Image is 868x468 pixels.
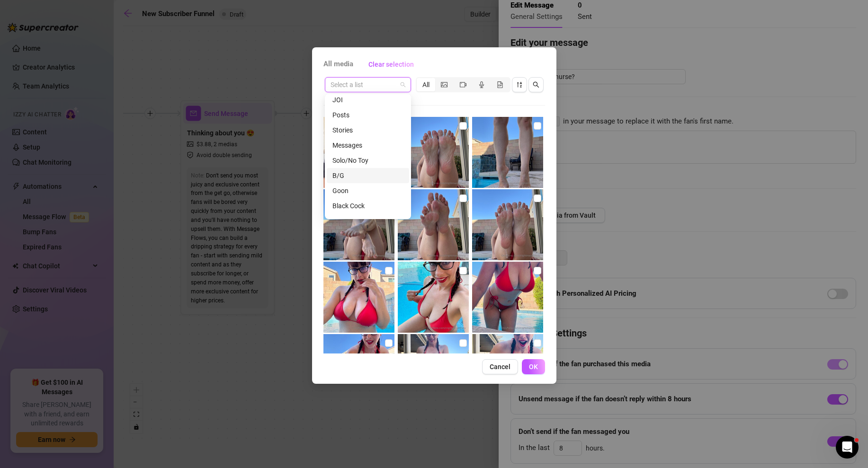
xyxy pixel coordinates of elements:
[497,81,503,88] span: file-gif
[327,198,409,213] div: Black Cock
[327,138,409,153] div: Messages
[327,153,409,168] div: Solo/No Toy
[398,117,469,188] img: media
[323,189,394,260] img: media
[472,262,543,333] img: media
[323,59,353,70] span: All media
[512,77,527,92] button: sort-descending
[323,262,394,333] img: media
[323,334,394,405] img: media
[836,436,859,459] iframe: Intercom live chat
[460,81,466,88] span: video-camera
[398,189,469,260] img: media
[522,359,545,374] button: OK
[332,110,403,120] div: Posts
[332,125,403,135] div: Stories
[332,201,403,211] div: Black Cock
[332,170,403,181] div: B/G
[327,213,409,229] div: Foot Clip
[417,78,435,91] div: All
[332,95,403,105] div: JOI
[323,117,394,188] img: media
[416,77,510,92] div: segmented control
[472,189,543,260] img: media
[398,334,469,405] img: media
[327,168,409,183] div: B/G
[516,81,523,88] span: sort-descending
[327,183,409,198] div: Goon
[529,363,538,371] span: OK
[472,334,543,405] img: media
[398,262,469,333] img: media
[482,359,518,374] button: Cancel
[361,57,421,72] button: Clear selection
[472,117,543,188] img: media
[332,216,403,226] div: Foot Clip
[490,363,510,371] span: Cancel
[533,81,539,88] span: search
[332,185,403,196] div: Goon
[441,81,447,88] span: picture
[478,81,485,88] span: audio
[327,107,409,123] div: Posts
[368,61,414,68] span: Clear selection
[327,123,409,138] div: Stories
[332,140,403,150] div: Messages
[327,92,409,107] div: JOI
[332,155,403,166] div: Solo/No Toy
